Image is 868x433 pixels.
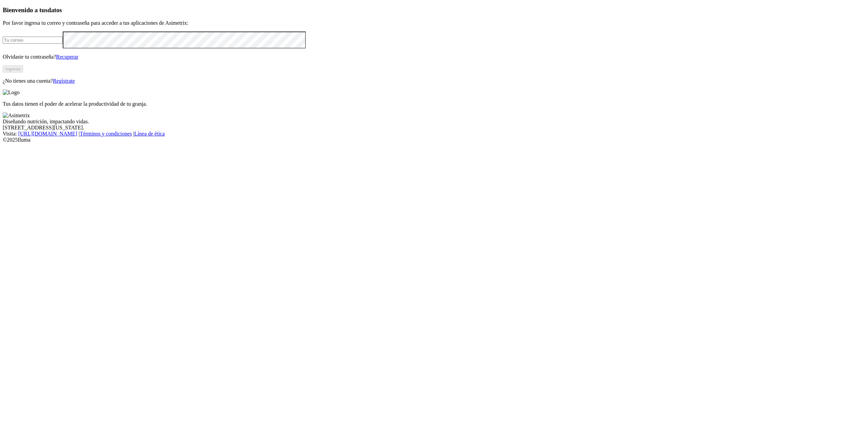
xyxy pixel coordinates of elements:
[3,6,865,14] h3: Bienvenido a tus
[53,78,75,84] a: Regístrate
[3,65,23,73] button: Ingresa
[80,131,132,137] a: Términos y condiciones
[134,131,165,137] a: Línea de ética
[47,6,62,14] span: datos
[3,37,63,44] input: Tu correo
[3,78,865,84] p: ¿No tienes una cuenta?
[3,54,865,60] p: Olvidaste tu contraseña?
[3,112,30,119] img: Asimetrix
[3,20,865,26] p: Por favor ingresa tu correo y contraseña para acceder a tus aplicaciones de Asimetrix:
[18,131,77,137] a: [URL][DOMAIN_NAME]
[56,54,78,60] a: Recuperar
[3,131,865,137] div: Visita : | |
[3,137,865,143] div: © 2025 Iluma
[3,89,20,96] img: Logo
[3,101,865,107] p: Tus datos tienen el poder de acelerar la productividad de tu granja.
[3,119,865,125] div: Diseñando nutrición, impactando vidas.
[3,125,865,131] div: [STREET_ADDRESS][US_STATE].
